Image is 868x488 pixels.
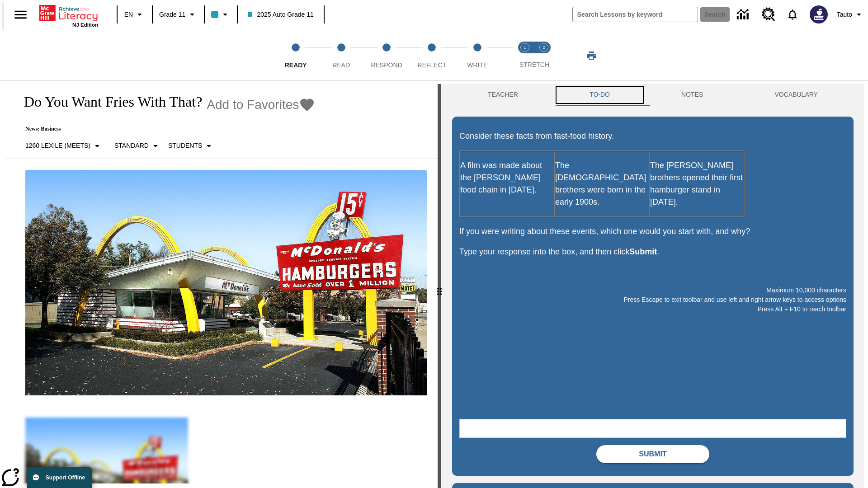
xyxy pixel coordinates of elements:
[467,61,487,69] span: Write
[459,286,846,295] p: Maximum 10,000 characters
[208,6,234,23] button: Class color is light blue. Change class color
[7,1,34,28] button: Open side menu
[46,474,85,481] span: Support Offline
[596,445,709,463] button: Submit
[27,467,92,488] button: Support Offline
[207,98,299,112] span: Add to Favorites
[837,10,852,19] span: Tauto
[72,22,98,28] span: NJ Edition
[120,6,149,23] button: Language: EN, Select a language
[459,130,846,142] p: Consider these facts from fast-food history.
[573,7,698,22] input: search field
[14,94,202,110] h1: Do You Want Fries With That?
[519,61,549,68] span: STRETCH
[804,3,833,26] button: Select a new avatar
[25,141,90,150] p: 1260 Lexile (Meets)
[531,31,557,80] button: Stretch Respond step 2 of 2
[315,31,367,80] button: Read step 2 of 5
[406,31,458,80] button: Reflect step 4 of 5
[739,84,854,106] button: VOCABULARY
[285,61,307,69] span: Ready
[124,10,133,19] span: EN
[248,10,313,19] span: 2025 Auto Grade 11
[4,84,438,483] div: reading
[554,84,646,106] button: TO-DO
[269,31,322,80] button: Ready step 1 of 5
[731,2,756,27] a: Data Center
[459,295,846,305] p: Press Escape to exit toolbar and use left and right arrow keys to access options
[441,84,864,488] div: activity
[165,138,218,154] button: Select Student
[577,47,606,64] button: Print
[756,2,781,27] a: Resource Center, Will open in new tab
[360,31,413,80] button: Respond step 3 of 5
[371,61,402,69] span: Respond
[452,84,854,106] div: Instructional Panel Tabs
[524,45,526,50] text: 1
[542,45,545,50] text: 2
[25,170,427,396] img: One of the first McDonald's stores, with the iconic red sign and golden arches.
[629,247,657,256] strong: Submit
[22,138,106,154] button: Select Lexile, 1260 Lexile (Meets)
[555,160,649,208] p: The [DEMOGRAPHIC_DATA] brothers were born in the early 1900s.
[452,84,554,106] button: Teacher
[810,5,828,23] img: Avatar
[207,97,315,113] button: Add to Favorites - Do You Want Fries With That?
[14,126,315,132] p: News: Business
[459,225,846,238] p: If you were writing about these events, which one would you start with, and why?
[159,10,185,19] span: Grade 11
[39,3,98,28] div: Home
[459,246,846,258] p: Type your response into the box, and then click .
[438,84,441,488] div: Press Enter or Spacebar and then press right and left arrow keys to move the slider
[156,6,201,23] button: Grade: Grade 11, Select a grade
[4,7,132,15] body: Maximum 10,000 characters Press Escape to exit toolbar and use left and right arrow keys to acces...
[512,31,538,80] button: Stretch Read step 1 of 2
[418,61,447,69] span: Reflect
[833,6,868,23] button: Profile/Settings
[332,61,350,69] span: Read
[460,160,554,196] p: A film was made about the [PERSON_NAME] food chain in [DATE].
[114,141,149,150] p: Standard
[650,160,744,208] p: The [PERSON_NAME] brothers opened their first hamburger stand in [DATE].
[111,138,165,154] button: Scaffolds, Standard
[168,141,202,150] p: Students
[781,3,804,26] a: Notifications
[459,305,846,314] p: Press Alt + F10 to reach toolbar
[646,84,739,106] button: NOTES
[451,31,504,80] button: Write step 5 of 5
